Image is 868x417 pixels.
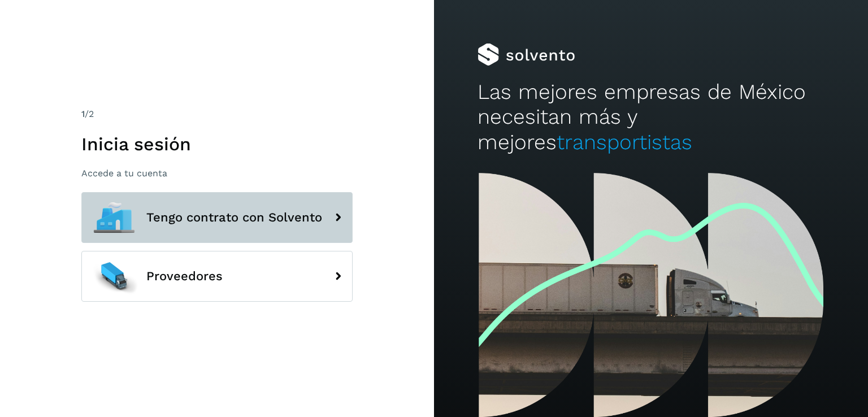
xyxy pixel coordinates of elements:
span: Proveedores [146,270,223,283]
h2: Las mejores empresas de México necesitan más y mejores [478,80,824,155]
h1: Inicia sesión [81,133,353,155]
button: Tengo contrato con Solvento [81,192,353,243]
span: 1 [81,108,85,119]
span: transportistas [557,130,692,154]
div: /2 [81,107,353,121]
span: Tengo contrato con Solvento [146,211,322,224]
button: Proveedores [81,251,353,302]
p: Accede a tu cuenta [81,168,353,179]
